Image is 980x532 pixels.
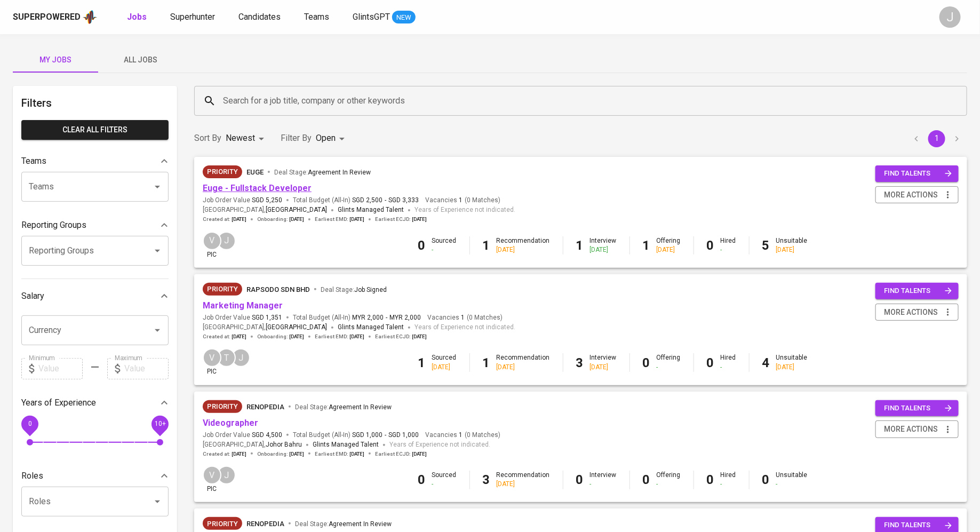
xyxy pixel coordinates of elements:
span: renopedia [246,403,284,411]
span: [GEOGRAPHIC_DATA] , [203,440,302,450]
span: SGD 1,000 [388,431,419,440]
div: [DATE] [776,363,808,372]
button: more actions [875,186,959,204]
div: Recommendation [497,471,550,489]
div: - [590,480,617,489]
div: New Job received from Demand Team [203,400,242,413]
p: Teams [21,155,46,168]
div: [DATE] [497,480,550,489]
a: Candidates [238,11,283,24]
div: [DATE] [590,363,617,372]
span: SGD 1,351 [252,313,282,322]
div: Superpowered [13,11,81,23]
span: Earliest ECJD : [375,450,427,458]
div: Offering [657,471,681,489]
span: [GEOGRAPHIC_DATA] [266,322,327,333]
div: Hired [721,236,736,255]
span: - [385,196,386,205]
div: V [203,232,221,250]
span: [GEOGRAPHIC_DATA] , [203,322,327,333]
span: Vacancies ( 0 Matches ) [425,196,500,205]
div: New Job received from Demand Team [203,165,242,178]
nav: pagination navigation [906,130,967,147]
div: Sourced [432,353,457,371]
span: SGD 5,250 [252,196,282,205]
span: SGD 1,000 [352,431,383,440]
div: Recommendation [497,353,550,371]
span: more actions [884,423,938,436]
b: 0 [643,472,650,487]
span: Total Budget (All-In) [293,313,421,322]
span: Total Budget (All-In) [293,431,419,440]
div: J [232,348,250,367]
button: Clear All filters [21,120,169,140]
b: 1 [643,238,650,253]
span: Total Budget (All-In) [293,196,419,205]
b: 0 [418,472,426,487]
div: T [217,348,236,367]
span: 1 [457,196,463,205]
div: Sourced [432,471,457,489]
span: [DATE] [412,333,427,340]
span: Created at : [203,216,246,223]
button: find talents [875,400,959,417]
span: Glints Managed Talent [338,323,404,331]
span: [DATE] [349,216,364,223]
span: GlintsGPT [353,12,390,22]
span: euge [246,168,264,176]
p: Filter By [281,132,312,145]
span: Superhunter [170,12,215,22]
button: Open [150,243,165,258]
button: Open [150,179,165,194]
span: Deal Stage : [295,520,392,528]
div: New Job received from Demand Team [203,283,242,296]
span: Created at : [203,333,246,340]
span: Onboarding : [257,450,304,458]
span: Years of Experience not indicated. [389,440,490,450]
b: 0 [418,238,426,253]
div: Teams [21,150,169,172]
span: NEW [392,12,416,23]
p: Years of Experience [21,396,96,409]
span: - [386,313,387,322]
span: find talents [884,519,952,531]
div: Unsuitable [776,236,808,255]
span: - [385,431,386,440]
span: Job Order Value [203,313,282,322]
span: Priority [203,166,242,177]
span: Job Order Value [203,196,282,205]
input: Value [124,358,169,379]
span: Priority [203,284,242,295]
b: 1 [418,355,426,370]
b: 0 [576,472,584,487]
span: Glints Managed Talent [338,206,404,213]
div: Salary [21,285,169,307]
div: Roles [21,465,169,487]
span: Priority [203,401,242,412]
div: J [939,6,961,28]
p: Sort By [194,132,221,145]
b: 3 [483,472,490,487]
span: Deal Stage : [321,286,387,293]
p: Newest [226,132,255,145]
div: V [203,348,221,367]
span: Earliest EMD : [315,333,364,340]
a: Marketing Manager [203,300,283,311]
span: Years of Experience not indicated. [415,205,515,216]
span: Earliest ECJD : [375,333,427,340]
span: Agreement In Review [329,520,392,528]
b: Jobs [127,12,147,22]
span: find talents [884,285,952,297]
span: My Jobs [19,53,92,67]
div: [DATE] [497,363,550,372]
div: pic [203,348,221,376]
span: 1 [457,431,463,440]
div: - [721,245,736,255]
div: pic [203,466,221,494]
div: Offering [657,353,681,371]
div: Hired [721,471,736,489]
span: [DATE] [412,450,427,458]
span: Job Order Value [203,431,282,440]
span: [DATE] [289,216,304,223]
span: [DATE] [349,450,364,458]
